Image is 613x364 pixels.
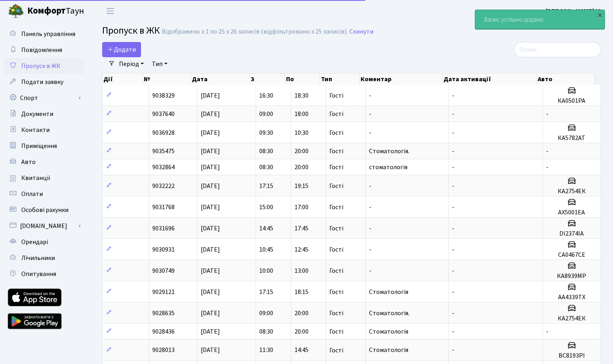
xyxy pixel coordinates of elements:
[152,91,175,100] span: 9038329
[259,163,273,172] span: 08:30
[116,57,147,71] a: Період
[152,327,175,336] span: 9028436
[21,46,62,54] span: Повідомлення
[21,190,43,198] span: Оплати
[8,3,24,19] img: logo.png
[259,245,273,254] span: 10:45
[294,182,309,190] span: 19:15
[4,58,84,74] a: Пропуск в ЖК
[452,224,454,233] span: -
[546,134,597,142] h5: КА5782АТ
[201,224,220,233] span: [DATE]
[546,230,597,238] h5: DI2374IA
[329,111,343,117] span: Гості
[152,266,175,275] span: 9030749
[329,289,343,295] span: Гості
[452,203,454,212] span: -
[259,182,273,190] span: 17:15
[201,203,220,212] span: [DATE]
[329,148,343,154] span: Гості
[152,309,175,318] span: 9028635
[546,6,603,16] a: [PERSON_NAME] Ю.
[152,182,175,190] span: 9032222
[329,204,343,210] span: Гості
[546,188,597,195] h5: КА2754ЕК
[152,346,175,355] span: 9028013
[103,74,143,85] th: Дії
[329,92,343,99] span: Гості
[320,74,360,85] th: Тип
[294,163,309,172] span: 20:00
[4,26,84,42] a: Панель управління
[452,147,454,156] span: -
[294,266,309,275] span: 13:00
[21,158,36,166] span: Авто
[294,128,309,137] span: 10:30
[369,91,371,100] span: -
[294,203,309,212] span: 17:00
[514,42,601,57] input: Пошук...
[143,74,191,85] th: №
[201,91,220,100] span: [DATE]
[546,110,548,118] span: -
[349,28,373,36] a: Скинути
[107,45,136,54] span: Додати
[4,154,84,170] a: Авто
[27,4,84,18] span: Таун
[259,147,273,156] span: 08:30
[4,170,84,186] a: Квитанції
[21,174,50,182] span: Квитанції
[546,294,597,301] h5: АА4339ТХ
[152,288,175,296] span: 9029121
[452,288,454,296] span: -
[21,62,60,70] span: Пропуск в ЖК
[369,147,409,156] span: Стоматологія.
[369,245,371,254] span: -
[329,310,343,316] span: Гості
[201,245,220,254] span: [DATE]
[201,147,220,156] span: [DATE]
[201,288,220,296] span: [DATE]
[369,346,408,355] span: Стоматологія
[21,206,69,214] span: Особові рахунки
[21,254,55,262] span: Лічильники
[259,203,273,212] span: 15:00
[452,266,454,275] span: -
[329,268,343,274] span: Гості
[4,218,84,234] a: [DOMAIN_NAME]
[250,74,285,85] th: З
[152,128,175,137] span: 9036928
[546,352,597,360] h5: ВС8193РІ
[369,110,371,118] span: -
[285,74,320,85] th: По
[369,182,371,190] span: -
[21,270,56,278] span: Опитування
[546,327,548,336] span: -
[4,250,84,266] a: Лічильники
[21,142,57,150] span: Приміщення
[259,110,273,118] span: 09:00
[21,110,53,118] span: Документи
[294,147,309,156] span: 20:00
[259,288,273,296] span: 17:15
[152,147,175,156] span: 9035475
[329,225,343,232] span: Гості
[152,110,175,118] span: 9037640
[452,309,454,318] span: -
[546,97,597,105] h5: КА0501РА
[369,128,371,137] span: -
[4,202,84,218] a: Особові рахунки
[360,74,443,85] th: Коментар
[259,224,273,233] span: 14:45
[452,163,454,172] span: -
[152,163,175,172] span: 9032864
[452,91,454,100] span: -
[294,224,309,233] span: 17:45
[4,266,84,282] a: Опитування
[294,110,309,118] span: 18:00
[4,186,84,202] a: Оплати
[27,4,66,17] b: Комфорт
[294,91,309,100] span: 18:30
[369,327,408,336] span: Стоматологія
[329,130,343,136] span: Гості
